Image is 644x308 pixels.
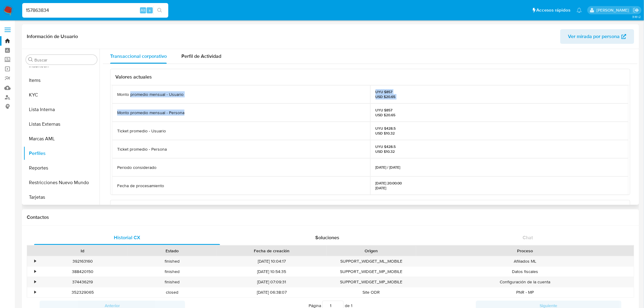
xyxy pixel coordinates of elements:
[217,256,327,266] div: [DATE] 10:04:17
[316,234,340,241] span: Soluciones
[34,57,95,63] input: Buscar
[117,128,166,134] p: Ticket promedio - Usuario
[537,7,571,13] span: Accesos rápidos
[23,102,100,117] button: Lista Interna
[115,74,625,80] h3: Valores actuales
[23,73,100,88] button: Items
[327,287,416,297] div: Site ODR
[127,256,217,266] div: finished
[117,165,156,170] p: Periodo considerado
[523,234,533,241] span: Chat
[217,267,327,277] div: [DATE] 10:54:35
[568,29,620,44] span: Ver mirada por persona
[416,277,634,287] div: Configuración de la cuenta
[28,57,33,62] button: Buscar
[117,146,167,152] p: Ticket promedio - Persona
[23,161,100,175] button: Reportes
[117,92,184,97] p: Monto promedio mensual - Usuario
[38,267,127,277] div: 388420150
[153,6,166,15] button: search-icon
[27,214,634,220] h1: Contactos
[416,287,634,297] div: PNR - MP
[23,146,100,161] button: Perfiles
[38,287,127,297] div: 352329065
[376,181,402,191] p: [DATE] 20:00:00 [DATE]
[131,248,212,254] div: Estado
[117,183,164,189] p: Fecha de procesamiento
[376,126,396,136] p: UYU $428.5 USD $10.32
[141,7,145,13] span: Alt
[331,248,412,254] div: Origen
[560,29,634,44] button: Ver mirada por persona
[149,7,151,13] span: s
[23,131,100,146] button: Marcas AML
[376,144,396,154] p: UYU $428.5 USD $10.32
[597,7,631,13] p: gregorio.negri@mercadolibre.com
[633,7,639,13] a: Salir
[127,267,217,277] div: finished
[34,269,36,275] div: •
[217,277,327,287] div: [DATE] 07:09:31
[23,190,100,205] button: Tarjetas
[416,267,634,277] div: Datos fiscales
[110,53,167,60] span: Transaccional corporativo
[23,175,100,190] button: Restricciones Nuevo Mundo
[34,289,36,295] div: •
[34,279,36,285] div: •
[327,267,416,277] div: SUPPORT_WIDGET_MP_MOBILE
[42,248,123,254] div: Id
[181,53,221,60] span: Perfil de Actividad
[22,6,168,14] input: Buscar usuario o caso...
[38,277,127,287] div: 374436219
[23,88,100,102] button: KYC
[420,248,630,254] div: Proceso
[117,110,184,116] p: Monto promedio mensual - Persona
[376,89,396,99] p: UYU $857 USD $20.65
[34,258,36,264] div: •
[327,277,416,287] div: SUPPORT_WIDGET_MP_MOBILE
[27,33,78,40] h1: Información de Usuario
[376,108,396,117] p: UYU $857 USD $20.65
[38,256,127,266] div: 392163160
[217,287,327,297] div: [DATE] 06:38:07
[577,8,582,13] a: Notificaciones
[127,287,217,297] div: closed
[327,256,416,266] div: SUPPORT_WIDGET_ML_MOBILE
[376,165,401,170] p: [DATE] / [DATE]
[416,256,634,266] div: Afiliados ML
[114,234,140,241] span: Historial CX
[127,277,217,287] div: finished
[23,117,100,131] button: Listas Externas
[221,248,322,254] div: Fecha de creación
